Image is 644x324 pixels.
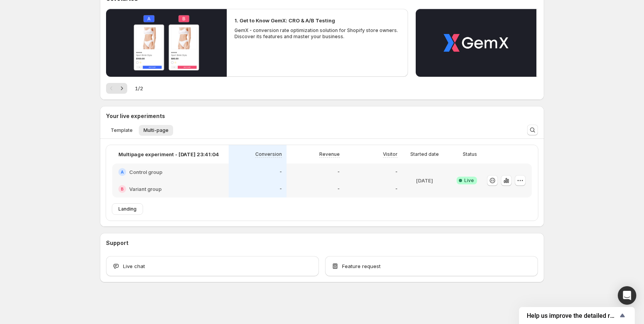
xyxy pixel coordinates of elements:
p: - [337,186,340,192]
span: Landing [118,206,137,212]
button: Show survey - Help us improve the detailed report for A/B campaigns [527,311,627,320]
span: Help us improve the detailed report for A/B campaigns [527,312,618,319]
span: 1 / 2 [135,84,143,92]
span: Feature request [342,262,381,270]
button: Search and filter results [527,125,538,135]
p: Visitor [383,151,398,157]
h2: 1. Get to Know GemX: CRO & A/B Testing [234,17,335,24]
span: Multi-page [143,127,169,133]
p: - [280,169,282,175]
span: Template [111,127,133,133]
p: - [395,169,398,175]
h3: Your live experiments [106,112,165,120]
p: - [280,186,282,192]
p: [DATE] [416,177,433,184]
button: Next [116,83,127,94]
h3: Support [106,239,128,247]
p: GemX - conversion rate optimization solution for Shopify store owners. Discover its features and ... [234,27,400,40]
h2: B [121,187,124,191]
div: Open Intercom Messenger [618,286,636,305]
h2: A [121,170,124,174]
h2: Variant group [129,185,162,193]
p: Started date [410,151,439,157]
button: Play video [416,9,536,77]
h2: Control group [129,168,162,176]
p: Conversion [255,151,282,157]
button: Play video [106,9,227,77]
p: Status [463,151,477,157]
nav: Pagination [106,83,127,94]
span: Live chat [123,262,145,270]
p: - [395,186,398,192]
p: - [337,169,340,175]
p: Multipage experiment - [DATE] 23:41:04 [118,150,219,158]
p: Revenue [319,151,340,157]
span: Live [464,177,474,184]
